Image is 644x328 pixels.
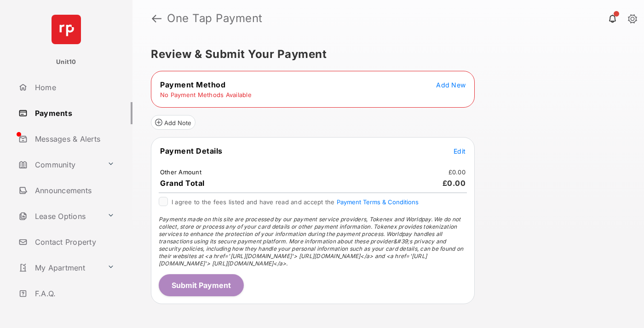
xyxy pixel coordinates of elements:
[52,15,81,44] img: svg+xml;base64,PHN2ZyB4bWxucz0iaHR0cDovL3d3dy53My5vcmcvMjAwMC9zdmciIHdpZHRoPSI2NCIgaGVpZ2h0PSI2NC...
[454,146,466,155] button: Edit
[15,179,132,201] a: Announcements
[15,231,132,253] a: Contact Property
[151,49,618,60] h5: Review & Submit Your Payment
[448,168,466,176] td: £0.00
[160,80,225,89] span: Payment Method
[15,128,132,150] a: Messages & Alerts
[172,198,419,206] span: I agree to the fees listed and have read and accept the
[337,198,419,206] button: I agree to the fees listed and have read and accept the
[56,58,76,67] p: Unit10
[436,80,466,89] button: Add New
[15,282,132,305] a: F.A.Q.
[151,115,195,130] button: Add Note
[160,91,252,99] td: No Payment Methods Available
[454,147,466,155] span: Edit
[15,154,103,176] a: Community
[160,178,205,188] span: Grand Total
[443,178,466,188] span: £0.00
[436,81,466,89] span: Add New
[160,168,202,176] td: Other Amount
[159,274,244,296] button: Submit Payment
[160,146,223,155] span: Payment Details
[15,205,103,227] a: Lease Options
[15,76,132,98] a: Home
[159,216,463,267] span: Payments made on this site are processed by our payment service providers, Tokenex and Worldpay. ...
[15,102,132,124] a: Payments
[15,257,103,279] a: My Apartment
[167,13,263,24] strong: One Tap Payment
